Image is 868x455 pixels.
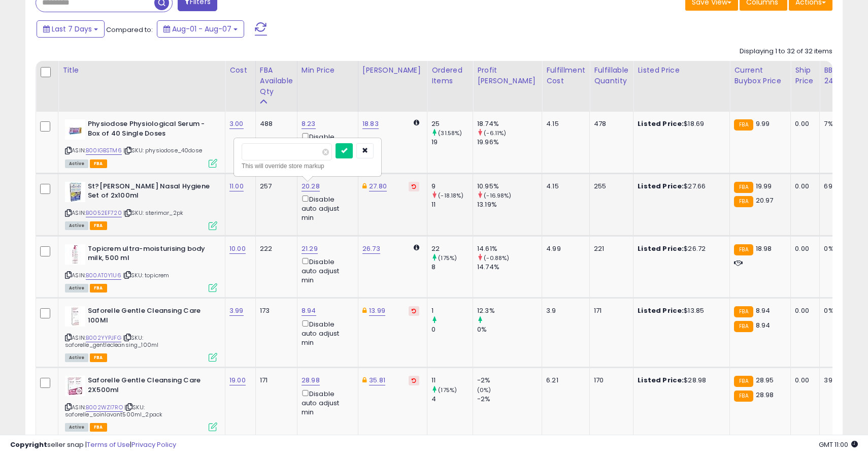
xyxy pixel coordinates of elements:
div: 12.3% [477,306,542,315]
div: [PERSON_NAME] [362,65,423,76]
small: (0%) [477,386,491,394]
div: 69% [824,182,857,191]
a: 28.98 [302,375,320,385]
b: Saforelle Gentle Cleansing Care 100Ml [88,306,211,328]
span: 9.99 [756,119,770,128]
div: 14.61% [477,244,542,253]
span: Compared to: [106,25,153,35]
a: 8.94 [302,306,316,316]
div: 7% [824,119,857,128]
button: Aug-01 - Aug-07 [157,20,244,38]
small: FBA [734,196,753,207]
img: 31k1qFsfvzL._SL40_.jpg [65,119,85,140]
a: B0052EF720 [86,209,122,217]
div: Displaying 1 to 32 of 32 items [740,47,832,56]
a: 3.00 [229,119,244,129]
span: FBA [90,284,107,292]
div: Disable auto adjust min [302,193,350,223]
div: 19 [431,138,473,147]
small: (175%) [438,386,457,394]
div: 0.00 [795,182,812,191]
span: | SKU: topicrem [123,271,170,279]
span: 28.98 [756,390,774,400]
div: Fulfillment Cost [546,65,585,86]
span: FBA [90,423,107,432]
button: Last 7 Days [37,20,105,38]
span: Last 7 Days [52,24,92,34]
div: ASIN: [65,376,217,430]
div: $28.98 [638,376,722,385]
div: 171 [594,306,625,315]
div: $18.69 [638,119,722,128]
small: FBA [734,244,753,255]
div: Disable auto adjust min [302,388,350,417]
div: 0% [824,244,857,253]
span: 28.95 [756,375,774,385]
a: 3.99 [229,306,244,316]
a: 21.29 [302,244,318,254]
div: Current Buybox Price [734,65,786,86]
div: 18.74% [477,119,542,128]
div: 0.00 [795,306,812,315]
div: 39% [824,376,857,385]
b: Listed Price: [638,375,684,385]
div: 6.21 [546,376,582,385]
div: Disable auto adjust min [302,256,350,285]
span: All listings currently available for purchase on Amazon [65,353,88,362]
span: | SKU: saforelle_gentlecleansing_100ml [65,334,158,349]
div: 0 [431,325,473,334]
a: B00IGBSTM6 [86,146,122,155]
span: FBA [90,353,107,362]
a: 20.28 [302,181,320,191]
div: Listed Price [638,65,725,76]
b: Saforelle Gentle Cleansing Care 2X500ml [88,376,211,397]
small: FBA [734,182,753,193]
div: This will override store markup [242,161,374,171]
span: | SKU: physiodose_40dose [123,146,202,154]
b: St?[PERSON_NAME] Nasal Hygiene Set of 2x100ml [88,182,211,203]
a: 19.00 [229,375,246,385]
a: 10.00 [229,244,246,254]
div: 488 [260,119,289,128]
div: 13.19% [477,200,542,209]
img: 31jCt6GIGKL._SL40_.jpg [65,306,85,327]
div: 25 [431,119,473,128]
div: 222 [260,244,289,253]
span: FBA [90,221,107,230]
img: 51Gb49EHRSL._SL40_.jpg [65,182,85,202]
span: All listings currently available for purchase on Amazon [65,221,88,230]
div: ASIN: [65,119,217,167]
div: Cost [229,65,251,76]
div: 0% [477,325,542,334]
small: (-0.88%) [484,254,509,262]
small: FBA [734,119,753,131]
div: 22 [431,244,473,253]
span: 8.94 [756,306,771,315]
small: FBA [734,391,753,402]
div: 4.15 [546,182,582,191]
a: 26.73 [362,244,380,254]
b: Listed Price: [638,306,684,315]
strong: Copyright [10,440,47,449]
div: 0.00 [795,244,812,253]
div: ASIN: [65,306,217,361]
span: All listings currently available for purchase on Amazon [65,423,88,432]
a: 13.99 [369,306,385,316]
div: 478 [594,119,625,128]
span: 2025-08-15 11:00 GMT [819,440,858,449]
div: $26.72 [638,244,722,253]
div: 14.74% [477,263,542,272]
div: Disable auto adjust min [302,131,350,160]
div: 4 [431,395,473,404]
a: B00AT0Y1U6 [86,271,121,280]
small: (175%) [438,254,457,262]
small: (-16.98%) [484,191,511,200]
div: 8 [431,263,473,272]
small: (-18.18%) [438,191,463,200]
div: Profit [PERSON_NAME] [477,65,538,86]
span: | SKU: saforelle_soinlavant500ml_2pack [65,403,162,418]
small: FBA [734,376,753,387]
div: 19.96% [477,138,542,147]
span: | SKU: sterimar_2pk [123,209,183,217]
div: ASIN: [65,244,217,291]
